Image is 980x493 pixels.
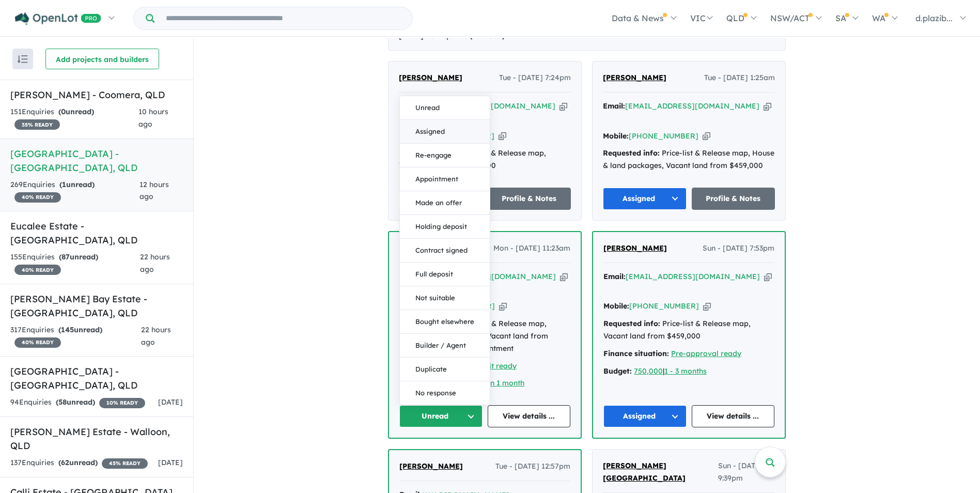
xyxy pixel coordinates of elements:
[138,107,168,129] span: 10 hours ago
[10,147,183,175] h5: [GEOGRAPHIC_DATA] - [GEOGRAPHIC_DATA] , QLD
[400,167,490,191] button: Appointment
[629,131,698,141] a: [PHONE_NUMBER]
[559,101,567,112] button: Copy
[56,397,95,407] strong: ( unread)
[61,458,69,467] span: 62
[603,301,629,311] strong: Mobile:
[664,366,707,376] a: 1 - 3 months
[400,286,490,310] button: Not suitable
[603,365,774,378] div: |
[399,188,483,210] button: Assigned
[704,72,775,84] span: Tue - [DATE] 1:25am
[102,458,148,469] span: 45 % READY
[10,364,183,392] h5: [GEOGRAPHIC_DATA] - [GEOGRAPHIC_DATA] , QLD
[399,131,425,141] strong: Mobile:
[140,252,170,274] span: 22 hours ago
[59,252,98,261] strong: ( unread)
[10,425,183,453] h5: [PERSON_NAME] Estate - Walloon , QLD
[603,349,669,358] strong: Finance situation:
[139,180,169,202] span: 12 hours ago
[59,180,95,189] strong: ( unread)
[634,366,663,376] a: 750,000
[400,381,490,405] button: No response
[764,271,772,282] button: Copy
[158,397,183,407] span: [DATE]
[603,319,660,328] strong: Requested info:
[629,301,699,311] a: [PHONE_NUMBER]
[603,188,687,210] button: Assigned
[603,460,718,485] a: [PERSON_NAME][GEOGRAPHIC_DATA]
[626,272,760,281] a: [EMAIL_ADDRESS][DOMAIN_NAME]
[603,243,667,253] span: [PERSON_NAME]
[625,101,759,111] a: [EMAIL_ADDRESS][DOMAIN_NAME]
[400,215,490,239] button: Holding deposit
[10,88,183,102] h5: [PERSON_NAME] - Coomera , QLD
[400,334,490,358] button: Builder / Agent
[703,131,710,142] button: Copy
[603,147,775,172] div: Price-list & Release map, House & land packages, Vacant land from $459,000
[14,192,61,203] span: 40 % READY
[399,147,571,172] div: Price-list & Release map, Vacant land from $459,000
[499,131,506,142] button: Copy
[461,378,524,388] u: Less than 1 month
[399,461,463,471] span: [PERSON_NAME]
[14,265,61,275] span: 40 % READY
[488,188,571,210] a: Profile & Notes
[10,457,148,469] div: 137 Enquir ies
[718,460,775,485] span: Sun - [DATE] 9:39pm
[488,405,571,427] a: View details ...
[157,7,410,29] input: Try estate name, suburb, builder or developer
[399,148,456,158] strong: Requested info:
[45,49,159,69] button: Add projects and builders
[61,325,74,334] span: 145
[400,263,490,286] button: Full deposit
[703,242,774,255] span: Sun - [DATE] 7:53pm
[141,325,171,347] span: 22 hours ago
[692,405,775,427] a: View details ...
[400,358,490,381] button: Duplicate
[58,107,94,116] strong: ( unread)
[58,325,102,334] strong: ( unread)
[399,101,421,111] strong: Email:
[62,180,66,189] span: 1
[493,242,570,255] span: Mon - [DATE] 11:23am
[10,219,183,247] h5: Eucalee Estate - [GEOGRAPHIC_DATA] , QLD
[158,458,183,467] span: [DATE]
[603,131,629,141] strong: Mobile:
[14,119,60,130] span: 35 % READY
[467,361,517,371] u: Deposit ready
[15,12,101,25] img: Openlot PRO Logo White
[18,55,28,63] img: sort.svg
[400,144,490,167] button: Re-engage
[603,73,666,82] span: [PERSON_NAME]
[10,292,183,320] h5: [PERSON_NAME] Bay Estate - [GEOGRAPHIC_DATA] , QLD
[400,120,490,144] button: Assigned
[399,405,483,427] button: Unread
[603,242,667,255] a: [PERSON_NAME]
[10,106,138,131] div: 151 Enquir ies
[671,349,741,358] a: Pre-approval ready
[603,101,625,111] strong: Email:
[603,405,687,427] button: Assigned
[10,251,140,276] div: 155 Enquir ies
[399,72,462,84] a: [PERSON_NAME]
[58,458,98,467] strong: ( unread)
[603,366,632,376] strong: Budget:
[692,188,775,210] a: Profile & Notes
[14,337,61,348] span: 40 % READY
[603,272,626,281] strong: Email:
[99,398,145,408] span: 10 % READY
[603,72,666,84] a: [PERSON_NAME]
[499,72,571,84] span: Tue - [DATE] 7:24pm
[399,96,490,405] div: Unread
[399,73,462,82] span: [PERSON_NAME]
[10,179,139,204] div: 269 Enquir ies
[10,396,145,409] div: 94 Enquir ies
[400,191,490,215] button: Made an offer
[915,13,953,23] span: d.plazib...
[495,460,570,473] span: Tue - [DATE] 12:57pm
[560,271,568,282] button: Copy
[400,239,490,263] button: Contract signed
